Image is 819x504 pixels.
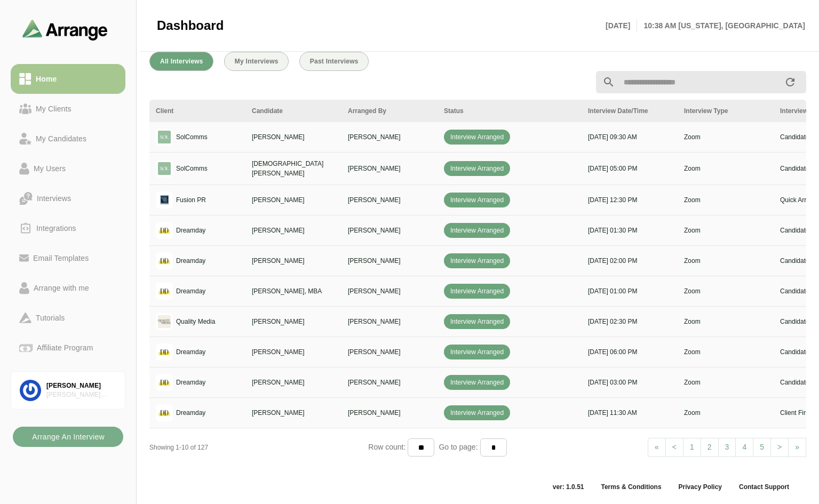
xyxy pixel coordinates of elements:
button: My Interviews [224,52,289,71]
img: logo [156,222,173,239]
a: Affiliate Program [11,333,125,363]
a: Arrange with me [11,273,125,303]
div: Affiliate Program [33,341,97,354]
span: My Interviews [234,58,279,65]
span: Go to page: [434,443,480,451]
p: [DATE] 06:00 PM [588,347,671,357]
span: > [777,443,782,451]
button: Arrange An Interview [13,427,123,447]
div: Status [444,106,575,116]
p: [PERSON_NAME] [252,256,335,266]
a: My Users [11,154,125,183]
span: Row count: [368,443,408,451]
p: [PERSON_NAME] [348,132,431,142]
span: All Interviews [160,58,203,65]
span: Interview Arranged [444,375,510,390]
span: » [795,443,799,451]
button: Past Interviews [299,52,369,71]
p: [PERSON_NAME] [252,132,335,142]
p: SolComms [176,132,208,142]
p: [DATE] 01:30 PM [588,226,671,235]
span: Interview Arranged [444,193,510,207]
span: Interview Arranged [444,253,510,268]
p: Dreamday [176,408,205,418]
span: Interview Arranged [444,161,510,176]
div: Arranged By [348,106,431,116]
p: [PERSON_NAME] [252,226,335,235]
div: My Candidates [31,132,91,145]
img: logo [156,129,173,146]
span: Interview Arranged [444,314,510,329]
div: Email Templates [29,252,93,265]
button: All Interviews [149,52,213,71]
p: [PERSON_NAME] [348,378,431,387]
p: Quality Media [176,317,215,326]
p: Fusion PR [176,195,206,205]
span: Interview Arranged [444,130,510,145]
p: [PERSON_NAME] [252,317,335,326]
img: arrangeai-name-small-logo.4d2b8aee.svg [22,19,108,40]
p: [DATE] 03:00 PM [588,378,671,387]
p: [PERSON_NAME] [252,408,335,418]
p: [DATE] 05:00 PM [588,164,671,173]
img: logo [156,404,173,421]
p: [DATE] 01:00 PM [588,286,671,296]
p: Zoom [684,132,767,142]
a: 4 [735,438,753,457]
a: Privacy Policy [670,483,730,491]
p: [PERSON_NAME] [348,226,431,235]
img: logo [156,191,173,209]
span: ver: 1.0.51 [544,483,593,491]
p: SolComms [176,164,208,173]
span: Interview Arranged [444,223,510,238]
p: [PERSON_NAME] [348,256,431,266]
a: Integrations [11,213,125,243]
p: [PERSON_NAME] [348,164,431,173]
div: Arrange with me [29,282,93,294]
p: [DATE] [606,19,637,32]
i: appended action [784,76,797,89]
p: Zoom [684,347,767,357]
b: Arrange An Interview [31,427,105,447]
p: [PERSON_NAME] [252,378,335,387]
p: [DATE] 11:30 AM [588,408,671,418]
p: [PERSON_NAME], MBA [252,286,335,296]
span: Interview Arranged [444,405,510,420]
div: My Users [29,162,70,175]
a: Home [11,64,125,94]
p: [DATE] 12:30 PM [588,195,671,205]
div: Tutorials [31,311,69,324]
div: Interview Type [684,106,767,116]
a: [PERSON_NAME][PERSON_NAME] Associates [11,371,125,410]
p: Dreamday [176,286,205,296]
p: Zoom [684,408,767,418]
a: 5 [753,438,771,457]
div: Interview Date/Time [588,106,671,116]
span: Past Interviews [309,58,359,65]
p: Dreamday [176,378,205,387]
img: logo [156,313,173,330]
div: Home [31,73,61,85]
p: [PERSON_NAME] [348,347,431,357]
a: Contact Support [730,483,798,491]
div: Interviews [33,192,75,205]
p: [DATE] 02:00 PM [588,256,671,266]
a: Interviews [11,183,125,213]
div: [PERSON_NAME] [46,381,116,390]
p: [PERSON_NAME] [252,195,335,205]
a: Next [788,438,806,457]
span: Dashboard [157,18,224,34]
a: Next [770,438,789,457]
p: [DEMOGRAPHIC_DATA][PERSON_NAME] [252,159,335,178]
p: Zoom [684,286,767,296]
img: logo [156,160,173,177]
a: 2 [701,438,719,457]
p: [PERSON_NAME] [348,408,431,418]
p: Zoom [684,378,767,387]
p: [PERSON_NAME] [348,286,431,296]
a: Email Templates [11,243,125,273]
img: logo [156,343,173,361]
a: My Candidates [11,124,125,154]
p: Dreamday [176,347,205,357]
p: Zoom [684,195,767,205]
